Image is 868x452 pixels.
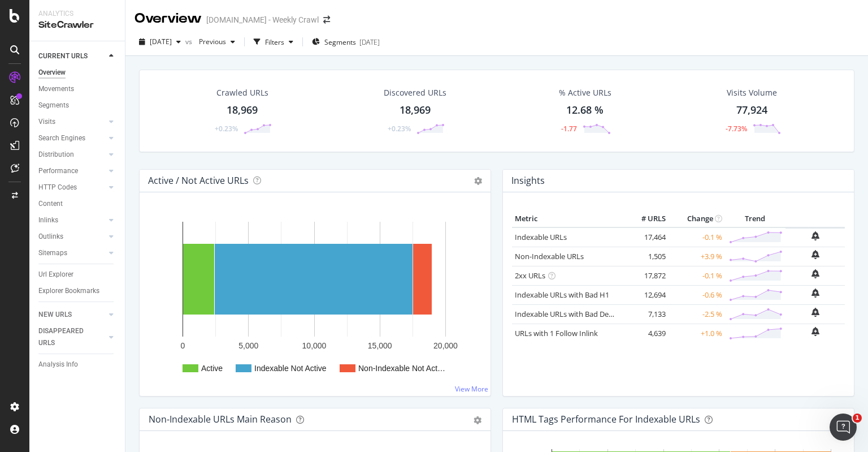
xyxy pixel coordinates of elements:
[201,364,223,373] text: Active
[853,414,862,423] span: 1
[38,165,106,177] a: Performance
[623,210,669,227] th: # URLS
[185,37,194,46] span: vs
[38,231,106,243] a: Outlinks
[811,231,819,240] div: bell-plus
[358,364,445,373] text: Non-Indexable Not Act…
[515,270,545,281] a: 2xx URLs
[38,359,117,371] a: Analysis Info
[38,132,106,144] a: Search Engines
[38,247,106,259] a: Sitemaps
[38,9,116,19] div: Analytics
[38,247,67,259] div: Sitemaps
[38,100,117,111] a: Segments
[227,103,258,118] div: 18,969
[38,116,55,128] div: Visits
[623,304,669,324] td: 7,133
[38,116,106,128] a: Visits
[623,227,669,247] td: 17,464
[559,87,611,98] div: % Active URLs
[38,149,106,161] a: Distribution
[38,182,106,193] a: HTTP Codes
[623,324,669,343] td: 4,639
[38,214,58,226] div: Inlinks
[149,414,292,425] div: Non-Indexable URLs Main Reason
[38,325,106,349] a: DISAPPEARED URLS
[38,359,78,371] div: Analysis Info
[727,87,777,98] div: Visits Volume
[512,414,700,425] div: HTML Tags Performance for Indexable URLs
[38,309,72,321] div: NEW URLS
[206,14,319,25] div: [DOMAIN_NAME] - Weekly Crawl
[515,290,609,300] a: Indexable URLs with Bad H1
[38,231,63,243] div: Outlinks
[38,285,117,297] a: Explorer Bookmarks
[811,250,819,259] div: bell-plus
[811,269,819,278] div: bell-plus
[38,214,106,226] a: Inlinks
[38,325,96,349] div: DISAPPEARED URLS
[515,251,584,261] a: Non-Indexable URLs
[238,341,258,350] text: 5,000
[134,9,202,28] div: Overview
[38,132,85,144] div: Search Engines
[512,210,623,227] th: Metric
[811,289,819,298] div: bell-plus
[38,19,116,32] div: SiteCrawler
[515,309,638,319] a: Indexable URLs with Bad Description
[455,384,488,394] a: View More
[324,37,356,47] span: Segments
[265,37,284,47] div: Filters
[669,285,725,304] td: -0.6 %
[181,341,185,350] text: 0
[307,33,384,51] button: Segments[DATE]
[38,182,77,193] div: HTTP Codes
[811,308,819,317] div: bell-plus
[388,124,411,134] div: +0.23%
[215,124,238,134] div: +0.23%
[811,327,819,336] div: bell-plus
[669,304,725,324] td: -2.5 %
[148,173,249,188] h4: Active / Not Active URLs
[359,37,380,47] div: [DATE]
[38,50,88,62] div: CURRENT URLS
[368,341,392,350] text: 15,000
[38,165,78,177] div: Performance
[474,177,482,185] i: Options
[38,198,117,210] a: Content
[726,124,747,134] div: -7.73%
[515,232,567,242] a: Indexable URLs
[38,285,99,297] div: Explorer Bookmarks
[38,269,73,281] div: Url Explorer
[669,266,725,285] td: -0.1 %
[830,414,857,441] iframe: Intercom live chat
[669,227,725,247] td: -0.1 %
[511,173,545,188] h4: Insights
[302,341,327,350] text: 10,000
[149,210,478,387] svg: A chart.
[725,210,785,227] th: Trend
[38,269,117,281] a: Url Explorer
[561,124,577,134] div: -1.77
[474,416,481,424] div: gear
[249,33,298,51] button: Filters
[38,309,106,321] a: NEW URLS
[38,67,117,79] a: Overview
[216,87,268,98] div: Crawled URLs
[669,210,725,227] th: Change
[38,198,63,210] div: Content
[323,16,330,24] div: arrow-right-arrow-left
[38,83,117,95] a: Movements
[38,100,69,111] div: Segments
[194,37,226,46] span: Previous
[38,50,106,62] a: CURRENT URLS
[38,83,74,95] div: Movements
[566,103,604,118] div: 12.68 %
[384,87,446,98] div: Discovered URLs
[134,33,185,51] button: [DATE]
[623,266,669,285] td: 17,872
[150,37,172,46] span: 2025 Aug. 28th
[38,67,66,79] div: Overview
[623,285,669,304] td: 12,694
